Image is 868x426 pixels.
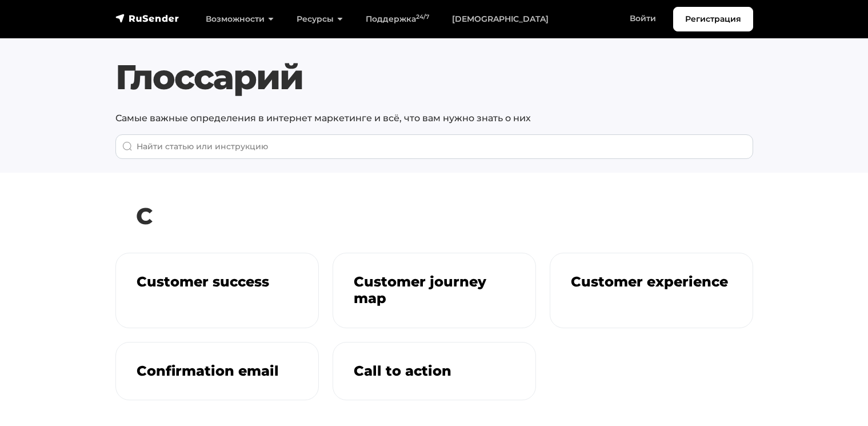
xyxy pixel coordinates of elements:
[122,141,133,152] img: Поиск
[416,13,429,21] sup: 24/7
[115,13,179,24] img: RuSender
[285,7,354,31] a: Ресурсы
[673,7,753,31] a: Регистрация
[115,112,753,125] p: Самые важные определения в интернет маркетинге и всё, что вам нужно знать о них
[137,274,298,290] h3: Customer success
[571,274,732,290] h3: Customer experience
[441,7,560,31] a: [DEMOGRAPHIC_DATA]
[115,134,753,159] input: When autocomplete results are available use up and down arrows to review and enter to go to the d...
[115,253,319,328] a: Customer success
[137,363,298,380] h3: Confirmation email
[194,7,285,31] a: Возможности
[618,7,667,30] a: Войти
[115,342,319,401] a: Confirmation email
[115,193,753,239] h2: C
[550,253,753,328] a: Customer experience
[354,7,441,31] a: Поддержка24/7
[354,274,515,307] h3: Customer journey map
[115,57,753,98] h1: Глоссарий
[333,342,536,401] a: Call to action
[333,253,536,328] a: Customer journey map
[354,363,515,380] h3: Call to action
